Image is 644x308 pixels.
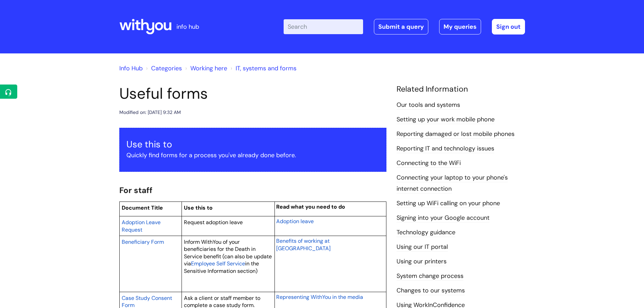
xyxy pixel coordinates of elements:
a: Using our IT portal [397,243,448,252]
a: Setting up your work mobile phone [397,115,495,124]
a: Info Hub [119,64,143,72]
input: Search [284,19,363,34]
a: Our tools and systems [397,101,460,110]
a: Using our printers [397,257,447,266]
span: Benefits of working at [GEOGRAPHIC_DATA] [276,237,331,252]
p: Quickly find forms for a process you've already done before. [126,150,379,161]
a: IT, systems and forms [236,64,296,72]
a: Beneficiary Form [122,238,164,246]
span: in the Sensitive Information section) [184,260,259,275]
a: Adoption Leave Request [122,218,161,234]
a: Categories [151,64,182,72]
a: Employee Self Service [191,259,245,267]
a: My queries [439,19,481,34]
a: System change process [397,272,463,281]
a: Setting up WiFi calling on your phone [397,199,500,208]
span: Adoption leave [276,218,314,225]
span: Adoption Leave Request [122,219,161,233]
a: Connecting to the WiFi [397,159,461,168]
li: Working here [184,63,227,74]
div: | - [284,19,525,34]
span: Employee Self Service [191,260,245,267]
span: Representing WithYou in the media [276,293,363,301]
a: Benefits of working at [GEOGRAPHIC_DATA] [276,237,331,252]
p: info hub [176,21,199,32]
a: Sign out [492,19,525,34]
span: Beneficiary Form [122,238,164,245]
a: Signing into your Google account [397,214,490,222]
div: Modified on: [DATE] 9:32 AM [119,108,181,117]
span: Inform WithYou of your beneficiaries for the Death in Service benefit (can also be update via [184,238,272,267]
h1: Useful forms [119,85,386,103]
a: Changes to our systems [397,286,465,295]
a: Connecting your laptop to your phone's internet connection [397,173,508,193]
li: Solution home [144,63,182,74]
span: Request adoption leave [184,219,243,226]
a: Adoption leave [276,217,314,225]
span: Use this to [184,204,213,211]
a: Technology guidance [397,228,455,237]
a: Submit a query [374,19,428,34]
h4: Related Information [397,85,525,94]
a: Working here [190,64,227,72]
h3: Use this to [126,139,379,150]
span: Read what you need to do [276,203,345,210]
li: IT, systems and forms [229,63,296,74]
span: Document Title [122,204,163,211]
a: Reporting IT and technology issues [397,144,494,153]
span: For staff [119,185,152,195]
a: Reporting damaged or lost mobile phones [397,130,515,139]
a: Representing WithYou in the media [276,293,363,301]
